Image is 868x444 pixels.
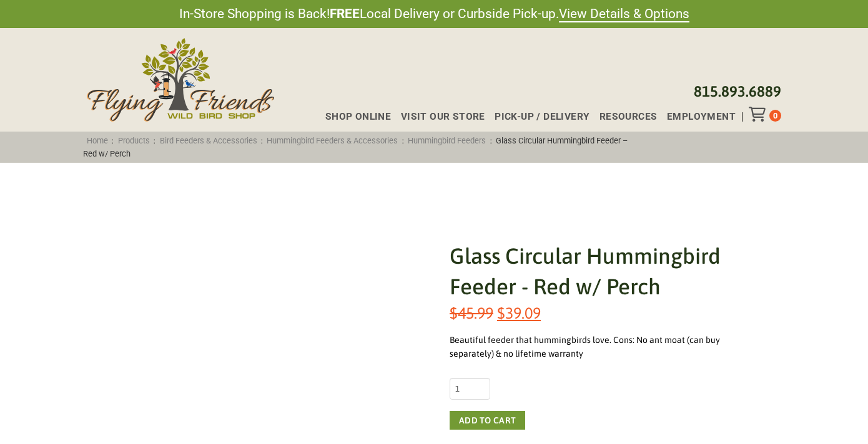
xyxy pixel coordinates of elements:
[450,304,493,322] bdi: 45.99
[667,112,736,122] span: Employment
[657,112,736,122] a: Employment
[450,304,458,322] span: $
[497,304,505,322] span: $
[330,6,360,21] strong: FREE
[179,5,689,23] span: In-Store Shopping is Back! Local Delivery or Curbside Pick-up.
[485,112,589,122] a: Pick-up / Delivery
[495,112,589,122] span: Pick-up / Delivery
[263,136,402,145] a: Hummingbird Feeders & Accessories
[391,112,485,122] a: Visit Our Store
[450,378,490,399] input: Product quantity
[497,304,541,322] bdi: 39.09
[83,136,112,145] a: Home
[589,112,657,122] a: Resources
[599,112,657,122] span: Resources
[114,136,154,145] a: Products
[773,111,777,120] span: 0
[87,38,274,122] img: Flying Friends Wild Bird Shop Logo
[450,333,751,361] div: Beautiful feeder that hummingbirds love. Cons: No ant moat (can buy separately) & no lifetime war...
[401,112,485,122] span: Visit Our Store
[694,83,781,100] a: 815.893.6889
[83,136,628,159] span: : : : : :
[450,411,525,430] button: Add to cart
[749,107,769,122] div: Toggle Off Canvas Content
[450,241,751,302] h1: Glass Circular Hummingbird Feeder - Red w/ Perch
[404,136,490,145] a: Hummingbird Feeders
[325,112,391,122] span: Shop Online
[559,6,689,22] a: View Details & Options
[155,136,261,145] a: Bird Feeders & Accessories
[315,112,391,122] a: Shop Online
